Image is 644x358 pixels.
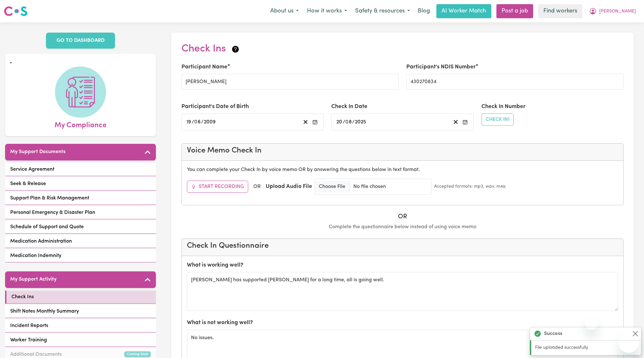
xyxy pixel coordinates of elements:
span: My Compliance [55,118,106,131]
a: GO TO DASHBOARD [46,33,115,49]
p: File uploaded successfully [535,344,637,351]
small: Coming Soon [124,351,151,357]
h4: Check In Questionnaire [187,241,618,251]
span: / [201,119,203,125]
input: ---- [203,118,216,126]
button: Check In1 [481,113,514,126]
span: OR [253,183,261,191]
span: 0 [194,120,197,125]
h5: OR [181,213,624,221]
button: Close [632,330,639,338]
a: Blog [414,4,434,18]
a: Worker Training [5,334,156,347]
a: Medication Indemnity [5,249,156,262]
label: Participant's NDIS Number [406,63,476,71]
button: Safety & resources [351,4,414,18]
input: -- [346,118,352,126]
input: ---- [355,118,367,126]
button: About us [266,4,303,18]
textarea: [PERSON_NAME] has supported [PERSON_NAME] for a long time, all is going well. [187,272,618,311]
input: -- [186,118,192,126]
span: Incident Reports [10,322,48,330]
a: My Compliance [10,66,151,131]
a: Personal Emergency & Disaster Plan [5,206,156,219]
label: Check In Number [481,103,525,111]
label: What is not working well? [187,319,253,327]
a: AI Worker Match [436,4,491,18]
a: Careseekers logo [4,4,27,19]
h5: My Support Activity [10,276,57,283]
a: Medication Administration [5,235,156,248]
input: -- [195,118,201,126]
a: Incident Reports [5,319,156,332]
span: Medication Indemnity [10,252,61,260]
a: Find workers [538,4,582,18]
span: Support Plan & Risk Management [10,194,89,202]
a: Shift Notes Monthly Summary [5,305,156,318]
p: Complete the questionnaire below instead of using voice memo [181,223,624,231]
strong: Success [544,330,562,338]
span: Service Agreement [10,166,54,173]
iframe: Button to launch messaging window [618,332,639,353]
button: My Support Documents [5,144,156,160]
input: -- [336,118,343,126]
small: Accepted formats: mp3, wav, m4a [434,183,506,190]
a: Seek & Release [5,177,156,191]
button: My Account [585,4,640,18]
img: Careseekers logo [4,5,27,17]
span: [PERSON_NAME] [599,8,636,15]
span: / [192,119,194,125]
button: How it works [303,4,351,18]
span: 0 [345,120,349,125]
a: Schedule of Support and Quote [5,221,156,234]
label: Participant Name [181,63,227,71]
a: Support Plan & Risk Management [5,192,156,205]
span: Worker Training [10,336,47,344]
span: / [343,119,345,125]
h4: Voice Memo Check In [187,146,618,155]
span: Schedule of Support and Quote [10,223,84,231]
label: Upload Audio File [266,183,312,191]
a: Service Agreement [5,163,156,176]
button: Start Recording [187,181,248,193]
a: Check Ins [5,291,156,304]
span: Seek & Release [10,180,46,188]
p: You can complete your Check In by voice memo OR by answering the questions below in text format. [187,166,618,174]
span: / [352,119,355,125]
h5: My Support Documents [10,149,65,155]
span: Medication Administration [10,237,72,245]
label: Participant's Date of Birth [181,103,249,111]
span: Personal Emergency & Disaster Plan [10,209,95,216]
a: Post a job [496,4,533,18]
label: What is working well? [187,261,243,269]
span: Check Ins [11,293,34,301]
span: Shift Notes Monthly Summary [10,307,79,315]
label: Check In Date [331,103,367,111]
button: My Support Activity [5,271,156,288]
iframe: Close message [585,317,598,330]
h2: Check Ins [181,43,240,55]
